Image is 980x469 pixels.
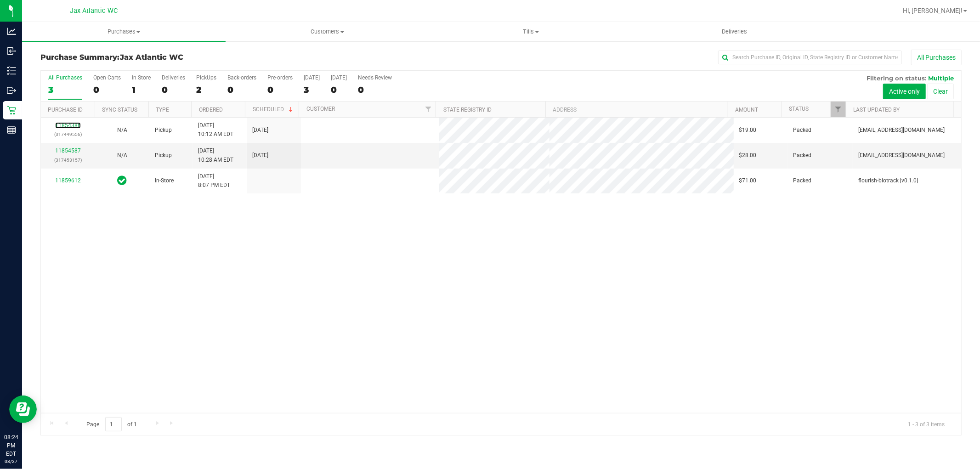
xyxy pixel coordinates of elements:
span: flourish-biotrack [v0.1.0] [858,176,918,185]
span: Jax Atlantic WC [120,53,183,62]
span: Filtering on status: [867,74,926,82]
span: [DATE] [252,151,268,160]
a: Deliveries [633,22,836,41]
span: $28.00 [739,151,757,160]
iframe: Resource center [9,396,37,423]
a: Scheduled [253,106,295,113]
span: In Sync [117,174,127,187]
div: 2 [196,85,216,95]
button: N/A [117,151,127,160]
a: 11854587 [55,147,81,154]
span: [DATE] 10:12 AM EDT [198,121,233,139]
div: 3 [48,85,82,95]
p: 08/27 [4,458,18,465]
a: Sync Status [102,107,137,113]
h3: Purchase Summary: [40,53,347,62]
button: Active only [883,84,926,99]
a: Last Updated By [854,107,900,113]
span: Page of 1 [79,417,145,431]
span: Jax Atlantic WC [70,7,118,15]
span: Deliveries [709,28,759,36]
div: PickUps [196,74,216,81]
a: Purchases [22,22,226,41]
span: Customers [226,28,429,36]
span: 1 - 3 of 3 items [901,417,952,431]
span: Multiple [928,74,954,82]
span: Pickup [155,126,172,135]
span: Not Applicable [117,152,127,158]
a: Amount [735,107,758,113]
div: Needs Review [358,74,392,81]
a: State Registry ID [443,107,492,113]
inline-svg: Reports [7,125,16,135]
a: Type [156,107,169,113]
div: 3 [304,85,320,95]
div: [DATE] [304,74,320,81]
span: $19.00 [739,126,757,135]
span: Purchases [22,28,226,36]
p: 08:24 PM EDT [4,433,18,458]
a: 11859612 [55,177,81,184]
div: All Purchases [48,74,82,81]
span: Pickup [155,151,172,160]
div: Open Carts [93,74,121,81]
div: Back-orders [227,74,256,81]
span: [EMAIL_ADDRESS][DOMAIN_NAME] [858,126,945,135]
p: (317449556) [46,130,90,139]
div: 0 [227,85,256,95]
inline-svg: Inventory [7,66,16,75]
a: Filter [420,102,436,117]
div: 0 [162,85,185,95]
div: 0 [358,85,392,95]
span: In-Store [155,176,174,185]
div: Deliveries [162,74,185,81]
inline-svg: Outbound [7,86,16,95]
span: [DATE] 8:07 PM EDT [198,172,230,190]
inline-svg: Retail [7,106,16,115]
a: Purchase ID [48,107,83,113]
a: Customers [226,22,429,41]
a: Filter [831,102,846,117]
span: Packed [793,176,812,185]
inline-svg: Inbound [7,46,16,56]
span: Hi, [PERSON_NAME]! [903,7,963,14]
button: Clear [927,84,954,99]
span: [EMAIL_ADDRESS][DOMAIN_NAME] [858,151,945,160]
span: [DATE] [252,126,268,135]
span: Not Applicable [117,127,127,133]
button: All Purchases [911,50,962,65]
a: 11854386 [55,122,81,129]
inline-svg: Analytics [7,27,16,36]
span: Packed [793,126,812,135]
p: (317453157) [46,156,90,164]
div: [DATE] [331,74,347,81]
span: [DATE] 10:28 AM EDT [198,147,233,164]
input: 1 [105,417,122,431]
div: Pre-orders [267,74,293,81]
a: Customer [306,106,335,112]
span: Packed [793,151,812,160]
a: Tills [429,22,633,41]
div: 0 [267,85,293,95]
div: 1 [132,85,151,95]
div: 0 [331,85,347,95]
div: 0 [93,85,121,95]
input: Search Purchase ID, Original ID, State Registry ID or Customer Name... [718,51,902,64]
a: Status [789,106,809,112]
div: In Store [132,74,151,81]
th: Address [545,102,728,118]
button: N/A [117,126,127,135]
span: $71.00 [739,176,757,185]
a: Ordered [199,107,223,113]
span: Tills [430,28,632,36]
